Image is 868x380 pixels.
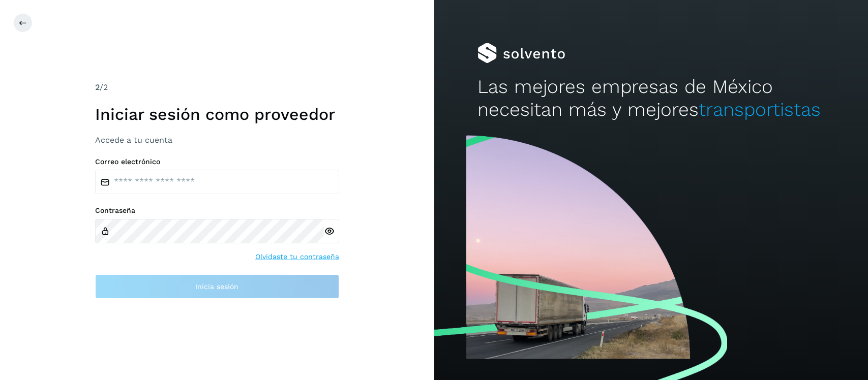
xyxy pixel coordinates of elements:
[95,206,339,215] label: Contraseña
[95,157,339,166] label: Correo electrónico
[95,82,100,92] span: 2
[195,283,238,290] span: Inicia sesión
[699,99,821,120] span: transportistas
[95,135,339,145] h3: Accede a tu cuenta
[95,81,339,93] div: /2
[477,76,825,121] h2: Las mejores empresas de México necesitan más y mejores
[95,274,339,299] button: Inicia sesión
[95,105,339,124] h1: Iniciar sesión como proveedor
[255,251,339,262] a: Olvidaste tu contraseña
